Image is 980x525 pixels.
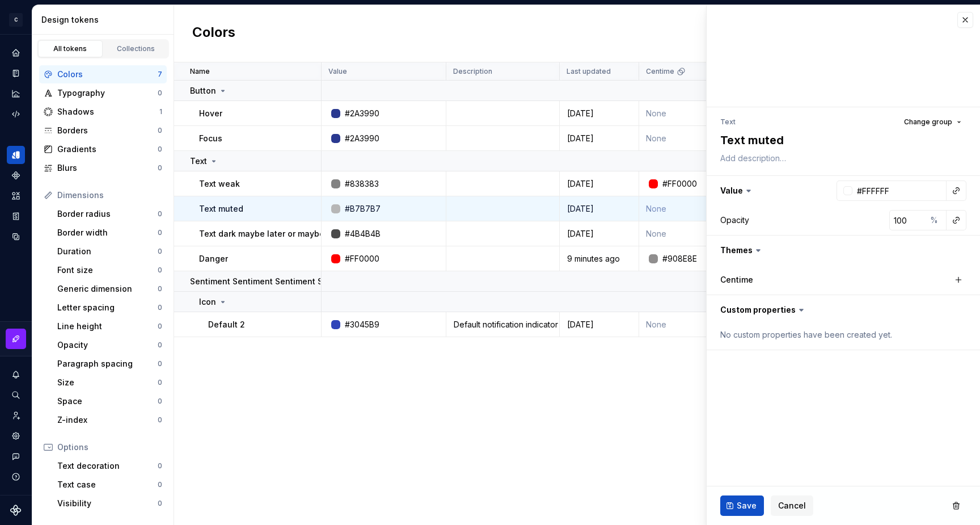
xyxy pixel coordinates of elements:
[560,253,638,264] div: 9 minutes ago
[7,187,25,205] div: Assets
[639,101,764,126] td: None
[639,312,764,337] td: None
[560,133,638,144] div: [DATE]
[199,228,369,240] p: Text dark maybe later or maybe add it now
[57,339,158,351] div: Opacity
[57,396,158,407] div: Space
[53,476,167,494] a: Text case0
[57,358,158,369] div: Paragraph spacing
[7,386,25,404] button: Search ⌘K
[199,178,240,190] p: Text weak
[345,228,381,240] div: #4B4B4B
[39,121,167,140] a: Borders0
[57,227,158,238] div: Border width
[199,203,243,215] p: Text muted
[10,505,22,516] svg: Supernova Logo
[53,355,167,373] a: Paragraph spacing0
[7,447,25,465] div: Contact support
[192,23,235,44] h2: Colors
[57,246,158,257] div: Duration
[662,253,697,264] div: #908E8E
[7,44,25,62] a: Home
[345,178,379,190] div: #838383
[778,500,806,511] span: Cancel
[53,494,167,513] a: Visibility0
[720,329,966,341] div: No custom properties have been created yet.
[718,130,964,150] textarea: Text muted
[158,499,162,508] div: 0
[57,479,158,490] div: Text case
[158,145,162,154] div: 0
[158,415,162,425] div: 0
[53,317,167,335] a: Line height0
[560,203,638,215] div: [DATE]
[53,261,167,279] a: Font size0
[7,427,25,445] a: Settings
[57,377,158,388] div: Size
[158,322,162,331] div: 0
[904,117,952,127] span: Change group
[7,207,25,225] a: Storybook stories
[7,85,25,103] a: Analytics
[7,166,25,184] a: Components
[57,302,158,313] div: Letter spacing
[57,208,158,220] div: Border radius
[720,495,764,516] button: Save
[889,210,926,230] input: 100
[57,321,158,332] div: Line height
[158,341,162,350] div: 0
[639,221,764,246] td: None
[720,117,736,126] li: Text
[7,228,25,246] div: Data sources
[7,146,25,164] div: Design tokens
[53,205,167,223] a: Border radius0
[560,178,638,190] div: [DATE]
[453,67,492,76] p: Description
[720,274,753,285] label: Centime
[560,228,638,240] div: [DATE]
[57,87,158,99] div: Typography
[53,299,167,317] a: Letter spacing0
[567,67,611,76] p: Last updated
[57,106,159,117] div: Shadows
[53,457,167,475] a: Text decoration0
[199,253,228,264] p: Danger
[57,162,158,174] div: Blurs
[646,67,674,76] p: Centime
[53,224,167,242] a: Border width0
[53,411,167,429] a: Z-index0
[7,64,25,82] a: Documentation
[41,14,169,26] div: Design tokens
[190,67,210,76] p: Name
[639,126,764,151] td: None
[345,203,381,215] div: #B7B7B7
[345,319,379,330] div: #3045B9
[158,89,162,98] div: 0
[158,209,162,219] div: 0
[7,366,25,384] button: Notifications
[57,414,158,426] div: Z-index
[158,480,162,489] div: 0
[190,85,216,96] p: Button
[7,406,25,425] a: Invite team
[199,296,216,308] p: Icon
[158,247,162,256] div: 0
[39,65,167,83] a: Colors7
[2,7,29,32] button: C
[42,44,99,53] div: All tokens
[208,319,245,330] p: Default 2
[662,178,697,190] div: #FF0000
[7,105,25,123] a: Code automation
[57,264,158,276] div: Font size
[190,156,207,167] p: Text
[560,319,638,330] div: [DATE]
[57,190,162,201] div: Dimensions
[53,336,167,354] a: Opacity0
